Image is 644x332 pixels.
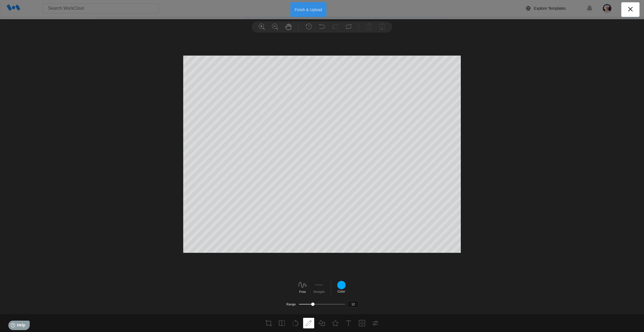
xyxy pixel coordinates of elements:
[290,2,327,17] button: Finish & Upload
[313,290,324,293] label: Straight
[286,303,296,306] label: Range
[299,290,306,293] label: Free
[337,281,346,293] div: Color
[338,290,345,293] label: Color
